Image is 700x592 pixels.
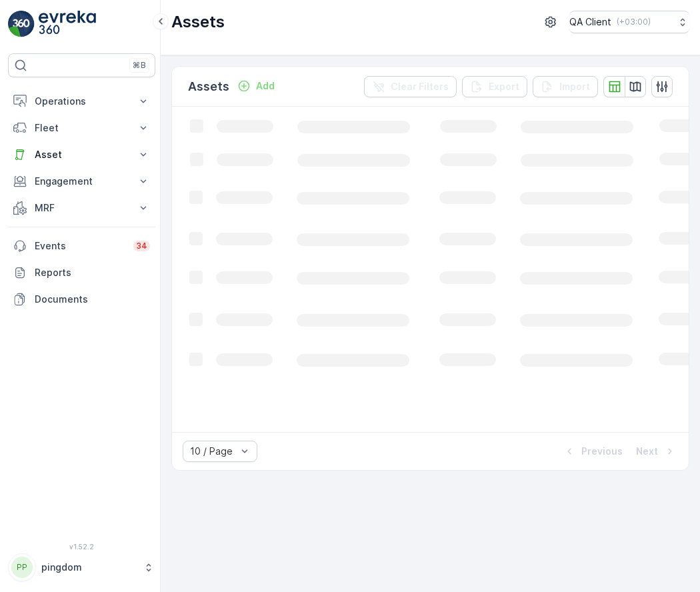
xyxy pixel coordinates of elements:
[35,239,125,253] p: Events
[581,445,623,458] p: Previous
[559,80,590,93] p: Import
[391,80,449,93] p: Clear Filters
[35,95,129,108] p: Operations
[171,11,225,33] p: Assets
[569,15,611,29] p: QA Client
[35,175,129,188] p: Engagement
[8,115,155,141] button: Fleet
[35,266,150,279] p: Reports
[561,443,624,459] button: Previous
[39,11,96,37] img: logo_light-DOdMpM7g.png
[8,141,155,168] button: Asset
[533,76,598,97] button: Import
[8,286,155,313] a: Documents
[256,79,275,93] p: Add
[8,543,155,551] span: v 1.52.2
[133,60,146,71] p: ⌘B
[188,77,229,96] p: Assets
[462,76,527,97] button: Export
[364,76,457,97] button: Clear Filters
[8,259,155,286] a: Reports
[232,78,280,94] button: Add
[8,553,155,581] button: PPpingdom
[35,148,129,161] p: Asset
[136,241,147,251] p: 34
[35,293,150,306] p: Documents
[8,88,155,115] button: Operations
[8,195,155,221] button: MRF
[11,557,33,578] div: PP
[8,11,35,37] img: logo
[569,11,689,33] button: QA Client(+03:00)
[636,445,658,458] p: Next
[617,17,651,27] p: ( +03:00 )
[35,201,129,215] p: MRF
[35,121,129,135] p: Fleet
[8,168,155,195] button: Engagement
[8,233,155,259] a: Events34
[635,443,678,459] button: Next
[489,80,519,93] p: Export
[41,561,137,574] p: pingdom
